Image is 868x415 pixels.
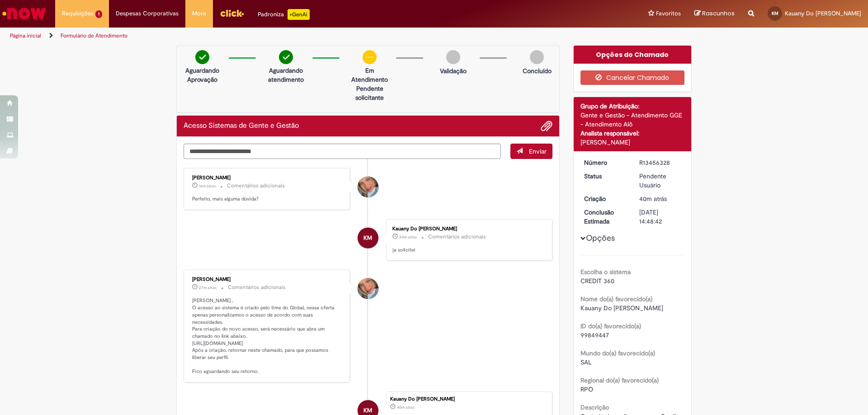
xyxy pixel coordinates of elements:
div: Opções do Chamado [574,46,692,64]
div: Gente e Gestão - Atendimento GGE - Atendimento Alô [580,111,685,129]
p: Em Atendimento [348,66,392,84]
span: Kauany Do [PERSON_NAME] [785,9,861,17]
small: Comentários adicionais [428,233,486,241]
p: [PERSON_NAME] , O acesso ao sistema é criado pelo time do Global, nessa oferta apenas personaliza... [192,297,343,375]
div: [PERSON_NAME] [192,277,343,282]
span: Rascunhos [702,9,735,18]
div: Jacqueline Andrade Galani [358,177,378,197]
span: More [192,9,206,18]
span: Kauany Do [PERSON_NAME] [580,304,663,312]
span: Requisições [62,9,94,18]
div: [PERSON_NAME] [192,175,343,181]
span: Favoritos [656,9,681,18]
p: ja solicitei [392,247,543,254]
p: Perfeito, mais alguma dúvida? [192,196,343,203]
time: 28/08/2025 09:45:46 [639,195,667,203]
b: Regional do(a) favorecido(a) [580,376,659,384]
span: CREDIT 360 [580,277,614,285]
p: Concluído [523,66,552,75]
p: Pendente solicitante [348,84,392,102]
b: Mundo do(a) favorecido(a) [580,349,655,357]
div: Pendente Usuário [639,172,681,190]
span: 1 [95,10,102,18]
ul: Trilhas de página [7,28,572,44]
div: R13456328 [639,158,681,167]
div: Grupo de Atribuição: [580,102,685,111]
span: KM [363,227,372,249]
dt: Criação [577,194,633,203]
b: ID do(a) favorecido(a) [580,322,641,330]
div: Jacqueline Andrade Galani [358,278,378,299]
img: ServiceNow [1,5,47,23]
button: Adicionar anexos [541,120,552,132]
p: +GenAi [288,9,310,20]
dt: Conclusão Estimada [577,208,633,226]
div: Analista responsável: [580,129,685,138]
div: 28/08/2025 09:45:46 [639,194,681,203]
img: click_logo_yellow_360x200.png [220,6,244,20]
p: Validação [440,66,467,75]
button: Enviar [510,144,552,159]
small: Comentários adicionais [227,182,285,190]
img: check-circle-green.png [195,50,209,64]
span: 40m atrás [397,405,415,410]
span: 16m atrás [199,183,216,189]
div: Kauany Do Prado Martins [358,228,378,248]
div: Kauany Do [PERSON_NAME] [390,396,547,402]
p: Aguardando atendimento [264,66,308,84]
div: [DATE] 14:48:42 [639,208,681,226]
p: Aguardando Aprovação [180,66,224,84]
b: Escolha o sistema [580,268,631,276]
span: RPO [580,385,593,393]
time: 28/08/2025 10:02:12 [399,234,417,240]
img: circle-minus.png [363,50,377,64]
b: Descrição [580,403,609,411]
div: Kauany Do [PERSON_NAME] [392,226,543,232]
div: Padroniza [258,9,310,20]
b: Nome do(a) favorecido(a) [580,295,652,303]
span: 24m atrás [399,234,417,240]
time: 28/08/2025 10:09:46 [199,183,216,189]
a: Página inicial [10,32,41,39]
dt: Status [577,172,633,181]
span: KM [772,10,778,16]
img: img-circle-grey.png [446,50,460,64]
small: Comentários adicionais [228,284,286,291]
span: 27m atrás [199,285,217,290]
time: 28/08/2025 09:45:46 [397,405,415,410]
span: 40m atrás [639,195,667,203]
span: Despesas Corporativas [116,9,179,18]
a: Rascunhos [694,9,735,18]
img: check-circle-green.png [279,50,293,64]
span: Enviar [529,147,547,155]
textarea: Digite sua mensagem aqui... [184,144,501,159]
img: img-circle-grey.png [530,50,544,64]
button: Cancelar Chamado [580,70,685,85]
span: SAL [580,358,592,366]
span: 99849447 [580,331,609,339]
h2: Acesso Sistemas de Gente e Gestão Histórico de tíquete [184,122,299,130]
a: Formulário de Atendimento [61,32,127,39]
dt: Número [577,158,633,167]
div: [PERSON_NAME] [580,138,685,147]
time: 28/08/2025 09:59:20 [199,285,217,290]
